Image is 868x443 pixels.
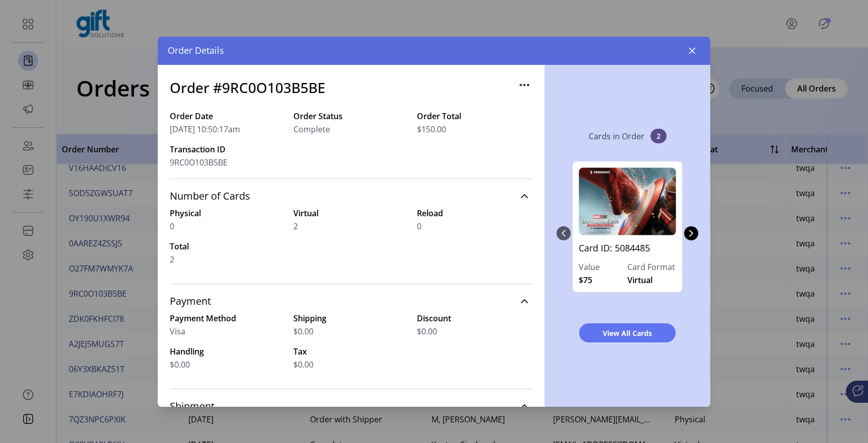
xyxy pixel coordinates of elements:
[170,123,240,135] span: [DATE] 10:50:17am
[293,312,409,324] label: Shipping
[168,44,224,57] span: Order Details
[170,296,211,306] span: Payment
[293,345,409,358] label: Tax
[579,274,592,286] span: $75
[293,325,313,337] span: $0.00
[293,359,313,371] span: $0.00
[170,253,174,265] span: 2
[417,312,532,324] label: Discount
[579,261,627,273] label: Value
[417,110,532,122] label: Order Total
[170,185,532,207] a: Number of Cards
[170,156,228,168] span: 9RC0O103B5BE
[170,207,532,278] div: Number of Cards
[684,226,698,240] button: Next Page
[417,123,446,135] span: $150.00
[170,395,532,417] a: Shipment
[571,151,684,315] div: 0
[170,77,325,98] h3: Order #9RC0O103B5BE
[627,274,653,286] span: Virtual
[170,110,285,122] label: Order Date
[170,401,214,411] span: Shipment
[170,220,174,232] span: 0
[293,110,409,122] label: Order Status
[417,325,437,337] span: $0.00
[170,290,532,312] a: Payment
[170,191,250,201] span: Number of Cards
[170,312,285,324] label: Payment Method
[417,220,421,232] span: 0
[170,143,285,155] label: Transaction ID
[170,359,190,371] span: $0.00
[579,241,676,261] a: Card ID: 5084485
[170,207,285,219] label: Physical
[293,207,409,219] label: Virtual
[293,123,330,135] span: Complete
[592,328,663,338] span: View All Cards
[589,130,644,142] p: Cards in Order
[579,167,676,235] img: 5084485
[417,207,532,219] label: Reload
[170,325,185,337] span: Visa
[650,129,667,143] span: 2
[170,345,285,358] label: Handling
[293,220,298,232] span: 2
[579,323,676,342] button: View All Cards
[170,240,285,252] label: Total
[170,312,532,383] div: Payment
[627,261,676,273] label: Card Format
